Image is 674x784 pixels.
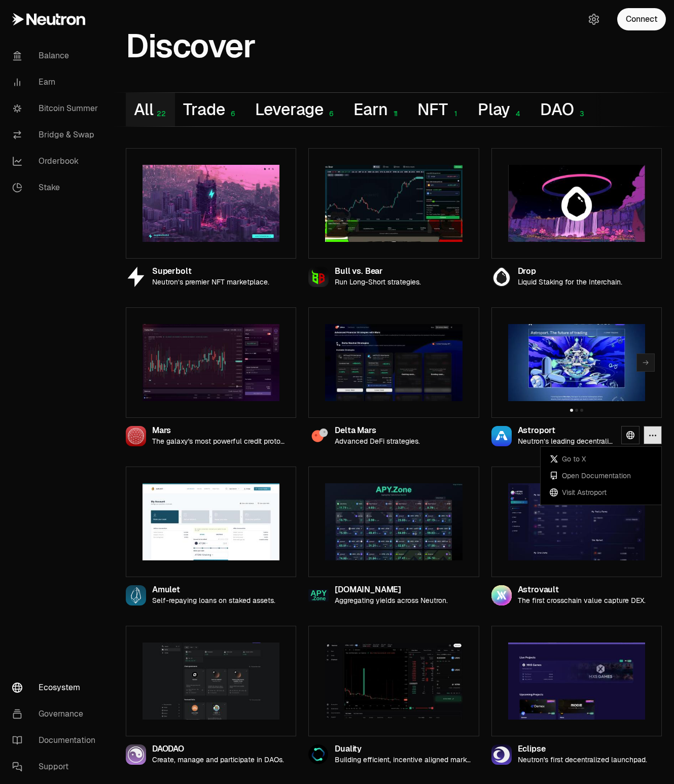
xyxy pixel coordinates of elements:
[508,483,645,560] img: Astrovault preview image
[518,586,646,594] div: Astrovault
[545,484,657,501] a: Visit Astroport
[508,643,645,720] img: Eclipse preview image
[143,324,279,401] img: Mars preview image
[545,451,657,468] a: Go to X
[518,596,646,605] p: The first crosschain value capture DEX.
[143,643,279,720] img: DAODAO preview image
[152,756,284,764] p: Create, manage and participate in DAOs.
[510,110,524,118] div: 4
[324,110,337,118] div: 6
[152,586,275,594] div: Amulet
[4,122,110,148] a: Bridge & Swap
[152,745,284,754] div: DAODAO
[617,8,666,30] button: Connect
[247,93,346,126] button: Leverage
[225,110,239,118] div: 6
[4,754,110,780] a: Support
[126,93,175,126] button: All
[335,756,471,764] p: Building efficient, incentive aligned markets.
[175,93,246,126] button: Trade
[508,324,645,401] img: Astroport preview image
[325,643,462,720] img: Duality preview image
[335,426,420,435] div: Delta Mars
[518,756,647,764] p: Neutron's first decentralized launchpad.
[143,483,279,560] img: Amulet preview image
[325,483,462,560] img: Apy.Zone preview image
[335,596,448,605] p: Aggregating yields across Neutron.
[152,278,269,287] p: Neutron’s premier NFT marketplace.
[518,426,613,435] div: Astroport
[4,701,110,727] a: Governance
[345,93,409,126] button: Earn
[518,437,613,446] p: Neutron’s leading decentralized exchange.
[532,93,595,126] button: DAO
[4,69,110,95] a: Earn
[153,110,167,118] div: 22
[152,596,275,605] p: Self-repaying loans on staked assets.
[4,727,110,754] a: Documentation
[545,468,657,484] a: Open Documentation
[335,745,471,754] div: Duality
[4,148,110,174] a: Orderbook
[409,93,469,126] button: NFT
[152,437,288,446] p: The galaxy's most powerful credit protocol.
[4,174,110,201] a: Stake
[518,278,622,287] p: Liquid Staking for the Interchain.
[143,165,279,242] img: Superbolt preview image
[470,93,532,126] button: Play
[4,674,110,701] a: Ecosystem
[387,110,401,118] div: 11
[518,745,647,754] div: Eclipse
[574,110,588,118] div: 3
[152,426,288,435] div: Mars
[335,586,448,594] div: [DOMAIN_NAME]
[518,267,622,276] div: Drop
[448,110,462,118] div: 1
[335,267,421,276] div: Bull vs. Bear
[4,95,110,122] a: Bitcoin Summer
[325,165,462,242] img: Bull vs. Bear preview image
[335,278,421,287] p: Run Long-Short strategies.
[152,267,269,276] div: Superbolt
[335,437,420,446] p: Advanced DeFi strategies.
[126,32,255,60] h1: Discover
[508,165,645,242] img: Drop preview image
[4,43,110,69] a: Balance
[325,324,462,401] img: Delta Mars preview image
